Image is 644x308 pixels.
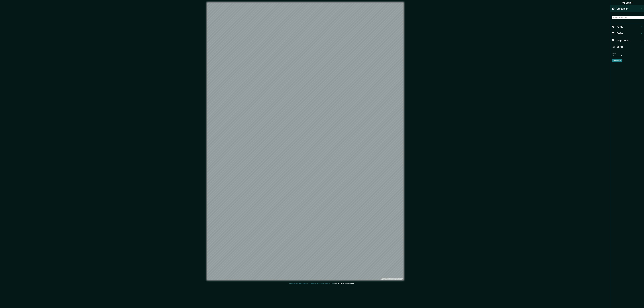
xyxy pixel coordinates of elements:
[610,23,644,30] div: Patas
[610,37,644,43] div: Disposición
[616,45,624,49] font: Borde
[354,283,355,284] font: .
[612,55,614,56] font: A4
[610,30,644,37] div: Estilo
[616,32,623,35] font: Estilo
[631,2,633,4] img: pin-icon.png
[610,5,644,12] div: Ubicación
[622,1,631,4] font: Mappin
[612,53,616,54] font: Tamaño
[616,7,628,10] font: Ubicación
[386,278,394,280] a: OpenStreetMap
[613,60,621,61] font: Crea tu mapa
[333,283,354,284] a: [EMAIL_ADDRESS][DOMAIN_NAME]
[612,59,622,62] button: Crea tu mapa
[616,25,623,28] font: Patas
[612,54,623,57] div: A4
[207,3,403,280] canvas: Mapa
[612,16,644,19] input: Elige tu ciudad o zona
[354,283,354,284] font: .
[381,278,386,280] a: Mapbox
[395,278,403,280] a: Map feedback
[610,43,644,50] div: Borde
[289,283,333,284] font: Si tiene algún problema, sugerencia o inquietud, envíe un correo electrónico a
[616,38,630,42] font: Disposición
